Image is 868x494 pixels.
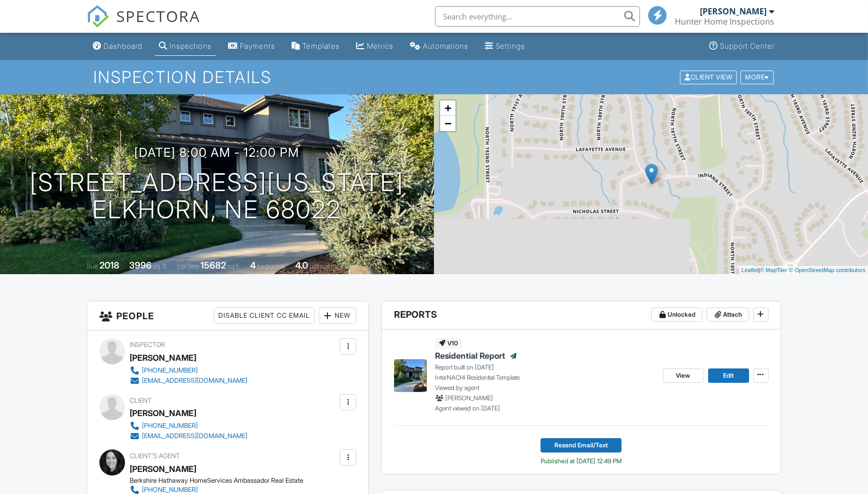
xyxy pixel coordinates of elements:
div: Templates [302,42,340,50]
div: Payments [240,42,275,50]
a: Dashboard [89,37,147,56]
a: Templates [287,37,344,56]
div: [PHONE_NUMBER] [142,422,198,430]
a: [PHONE_NUMBER] [130,365,247,376]
span: Inspector [130,341,165,348]
a: [EMAIL_ADDRESS][DOMAIN_NAME] [130,431,247,441]
div: Metrics [367,42,394,50]
div: [PHONE_NUMBER] [142,486,198,494]
div: More [740,70,774,84]
div: Settings [495,42,525,50]
span: sq. ft. [154,262,168,270]
a: Metrics [352,37,398,56]
span: Client [130,397,152,404]
div: 4.0 [296,260,308,271]
div: Berkshire Hathaway HomeServices Ambassador Real Estate [130,477,345,485]
span: bathrooms [310,262,339,270]
div: Client View [680,70,737,84]
h1: Inspection Details [93,68,775,86]
h3: [DATE] 8:00 am - 12:00 pm [135,146,300,159]
span: Built [87,262,98,270]
a: Settings [481,37,529,56]
span: Lot Size [178,262,199,270]
a: Zoom in [440,100,456,116]
div: Inspections [170,42,212,50]
a: [PHONE_NUMBER] [130,421,247,431]
img: The Best Home Inspection Software - Spectora [87,5,109,28]
div: Disable Client CC Email [214,307,315,324]
div: [EMAIL_ADDRESS][DOMAIN_NAME] [142,377,247,385]
a: Automations (Basic) [406,37,472,56]
a: [PERSON_NAME] [130,461,196,477]
a: Client View [679,73,739,80]
input: Search everything... [435,6,640,27]
a: © MapTiler [760,267,788,273]
a: © OpenStreetMap contributors [789,267,865,273]
div: Hunter Home Inspections [675,16,775,27]
span: bedrooms [258,262,286,270]
div: Support Center [720,42,775,50]
h1: [STREET_ADDRESS][US_STATE] ELKHORN, NE 68022 [30,169,404,223]
div: [PERSON_NAME] [700,6,767,16]
a: SPECTORA [87,14,200,35]
div: New [319,307,356,324]
a: Zoom out [440,116,456,131]
h3: People [87,301,368,331]
span: SPECTORA [116,5,200,27]
div: 4 [251,260,256,271]
div: [EMAIL_ADDRESS][DOMAIN_NAME] [142,432,247,440]
a: Leaflet [741,267,758,273]
div: [PHONE_NUMBER] [142,366,198,375]
a: Support Center [706,37,779,56]
div: Dashboard [104,42,142,50]
div: Automations [423,42,468,50]
div: [PERSON_NAME] [130,405,196,421]
span: sq.ft. [228,262,241,270]
div: | [739,266,868,275]
span: Client's Agent [130,452,180,460]
div: 2018 [100,260,120,271]
div: 3996 [130,260,152,271]
div: [PERSON_NAME] [130,350,196,365]
a: Inspections [155,37,216,56]
a: [EMAIL_ADDRESS][DOMAIN_NAME] [130,376,247,386]
a: Payments [224,37,279,56]
div: 15682 [201,260,226,271]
